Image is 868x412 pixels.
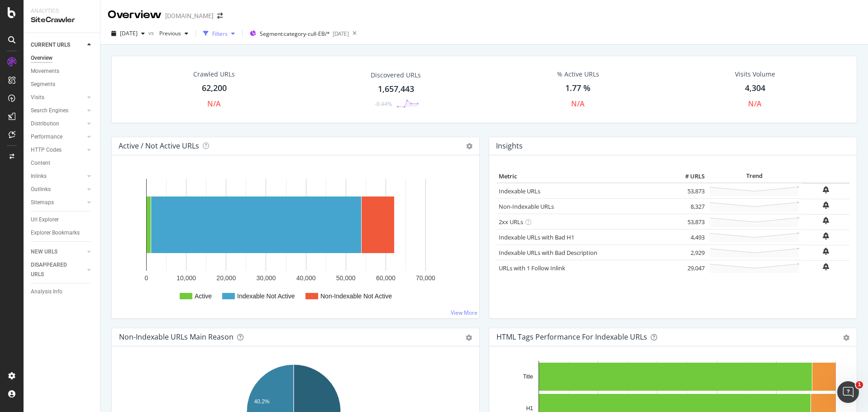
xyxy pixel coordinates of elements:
[499,264,565,272] a: URLs with 1 Follow Inlink
[671,245,707,260] td: 2,929
[195,292,212,300] text: Active
[31,53,52,63] div: Overview
[31,172,47,181] div: Inlinks
[31,145,62,155] div: HTTP Codes
[499,187,540,195] a: Indexable URLs
[148,29,156,37] span: vs
[31,158,50,168] div: Content
[31,67,94,76] a: Movements
[496,140,523,152] h4: Insights
[565,82,591,94] div: 1.77 %
[31,247,85,257] a: NEW URLS
[119,332,234,341] div: Non-Indexable URLs Main Reason
[499,202,554,211] a: Non-Indexable URLs
[31,228,80,238] div: Explorer Bookmarks
[671,230,707,245] td: 4,493
[748,99,762,109] div: N/A
[371,71,421,80] div: Discovered URLs
[707,170,802,183] th: Trend
[296,274,316,282] text: 40,000
[31,198,54,207] div: Sitemaps
[216,274,236,282] text: 20,000
[523,374,534,380] text: Title
[416,274,435,282] text: 70,000
[557,70,599,79] div: % Active URLs
[31,40,85,50] a: CURRENT URLS
[237,292,295,300] text: Indexable Not Active
[466,143,472,149] i: Options
[843,335,849,341] div: gear
[31,185,85,194] a: Outlinks
[499,218,523,226] a: 2xx URLs
[165,11,214,20] div: [DOMAIN_NAME]
[217,13,223,19] div: arrow-right-arrow-left
[671,183,707,199] td: 53,873
[108,26,148,41] button: [DATE]
[31,67,59,76] div: Movements
[145,274,148,282] text: 0
[31,172,85,181] a: Inlinks
[31,80,55,89] div: Segments
[31,40,70,50] div: CURRENT URLS
[31,198,85,207] a: Sitemaps
[254,398,269,405] text: 40.2%
[200,26,238,41] button: Filters
[31,93,44,102] div: Visits
[378,83,414,95] div: 1,657,443
[496,332,647,341] div: HTML Tags Performance for Indexable URLs
[31,15,93,25] div: SiteCrawler
[31,7,93,15] div: Analytics
[466,335,472,341] div: gear
[31,228,94,238] a: Explorer Bookmarks
[499,249,597,257] a: Indexable URLs with Bad Description
[31,287,94,297] a: Analysis Info
[260,30,330,38] span: Segment: category-cull-EB/*
[671,214,707,230] td: 53,873
[108,7,162,23] div: Overview
[823,217,829,224] div: bell-plus
[376,274,396,282] text: 60,000
[31,119,85,129] a: Distribution
[823,263,829,270] div: bell-plus
[31,247,57,257] div: NEW URLS
[212,30,228,38] div: Filters
[823,201,829,209] div: bell-plus
[176,274,196,282] text: 10,000
[31,106,68,115] div: Search Engines
[202,82,227,94] div: 62,200
[31,260,76,279] div: DISAPPEARED URLS
[571,99,585,109] div: N/A
[320,292,392,300] text: Non-Indexable Not Active
[333,30,349,38] div: [DATE]
[207,99,221,109] div: N/A
[31,215,59,225] div: Url Explorer
[31,53,94,63] a: Overview
[823,186,829,193] div: bell-plus
[31,132,62,142] div: Performance
[31,93,85,102] a: Visits
[257,274,276,282] text: 30,000
[823,232,829,240] div: bell-plus
[526,405,534,412] text: H1
[31,80,94,89] a: Segments
[31,119,59,129] div: Distribution
[31,185,51,194] div: Outlinks
[336,274,356,282] text: 50,000
[823,248,829,255] div: bell-plus
[31,132,85,142] a: Performance
[120,29,138,37] span: 2025 Oct. 2nd
[837,381,859,403] iframe: Intercom live chat
[119,140,199,152] h4: Active / Not Active URLs
[31,106,85,115] a: Search Engines
[156,29,181,37] span: Previous
[31,215,94,225] a: Url Explorer
[193,70,235,79] div: Crawled URLs
[671,170,707,183] th: # URLS
[671,199,707,214] td: 8,327
[671,260,707,276] td: 29,047
[119,170,469,311] svg: A chart.
[451,309,477,316] a: View More
[246,26,349,41] button: Segment:category-cull-EB/*[DATE]
[31,145,85,155] a: HTTP Codes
